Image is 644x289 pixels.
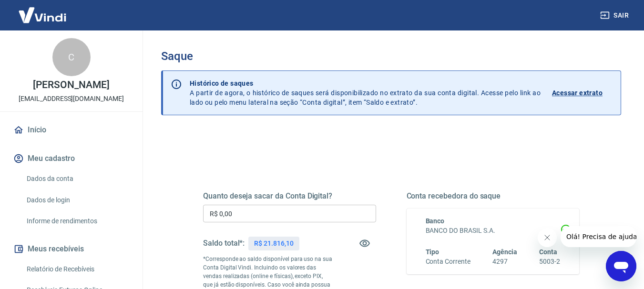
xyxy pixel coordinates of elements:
span: Olá! Precisa de ajuda? [6,7,80,14]
span: Conta [539,248,557,256]
span: Banco [426,217,445,225]
div: C [52,38,91,76]
h6: BANCO DO BRASIL S.A. [426,226,561,236]
a: Informe de rendimentos [23,211,131,231]
p: Acessar extrato [552,88,603,98]
span: Agência [492,248,517,256]
h5: Saldo total*: [203,239,245,248]
p: [PERSON_NAME] [33,80,109,90]
button: Meu cadastro [11,148,131,169]
h6: 4297 [492,257,517,267]
button: Meus recebíveis [11,239,131,259]
p: Histórico de saques [190,79,541,88]
a: Relatório de Recebíveis [23,259,131,279]
a: Dados de login [23,190,131,210]
iframe: Mensagem da empresa [561,226,636,247]
h3: Saque [161,50,621,63]
a: Dados da conta [23,169,131,189]
a: Acessar extrato [552,79,613,107]
img: Vindi [11,0,73,30]
p: [EMAIL_ADDRESS][DOMAIN_NAME] [19,94,124,104]
h5: Conta recebedora do saque [407,191,580,201]
p: R$ 21.816,10 [254,239,293,249]
h6: Conta Corrente [426,257,470,267]
button: Sair [598,7,633,24]
iframe: Fechar mensagem [538,228,557,247]
h6: 5003-2 [539,257,560,267]
p: A partir de agora, o histórico de saques será disponibilizado no extrato da sua conta digital. Ac... [190,79,541,107]
h5: Quanto deseja sacar da Conta Digital? [203,191,376,201]
a: Início [11,120,131,140]
span: Tipo [426,248,440,256]
iframe: Botão para abrir a janela de mensagens [606,251,636,281]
